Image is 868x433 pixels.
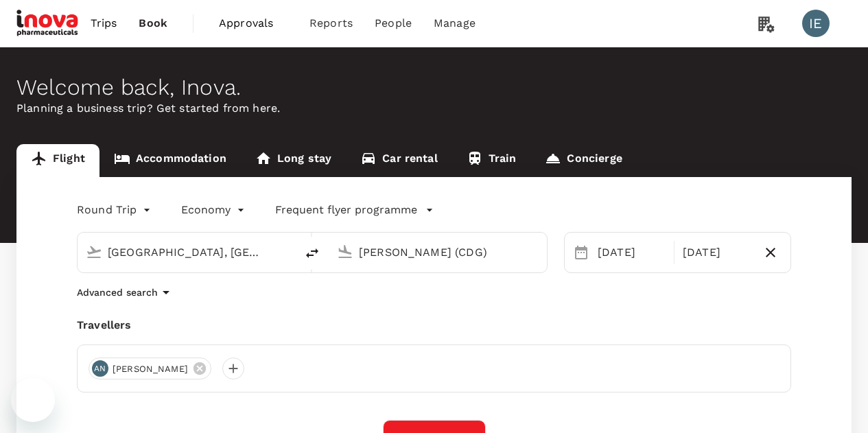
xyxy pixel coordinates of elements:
[537,250,540,253] button: Open
[16,8,80,38] img: iNova Pharmaceuticals
[309,15,353,32] span: Reports
[802,10,830,37] div: IE
[16,75,852,100] div: Welcome back , Inova .
[181,199,248,221] div: Economy
[286,250,289,253] button: Open
[104,362,196,376] span: [PERSON_NAME]
[89,358,211,379] div: AN[PERSON_NAME]
[592,239,671,266] div: [DATE]
[16,100,852,117] p: Planning a business trip? Get started from here.
[346,144,452,177] a: Car rental
[359,242,518,263] input: Going to
[219,15,288,32] span: Approvals
[677,239,756,266] div: [DATE]
[92,360,108,377] div: AN
[77,285,158,299] p: Advanced search
[11,378,55,422] iframe: Button to launch messaging window
[434,15,476,32] span: Manage
[77,317,791,333] div: Travellers
[77,284,174,301] button: Advanced search
[275,202,417,218] p: Frequent flyer programme
[530,144,636,177] a: Concierge
[241,144,346,177] a: Long stay
[139,15,167,32] span: Book
[296,237,329,270] button: delete
[375,15,412,32] span: People
[16,144,99,177] a: Flight
[275,202,434,218] button: Frequent flyer programme
[99,144,241,177] a: Accommodation
[108,242,267,263] input: Depart from
[91,15,117,32] span: Trips
[452,144,531,177] a: Train
[77,199,154,221] div: Round Trip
